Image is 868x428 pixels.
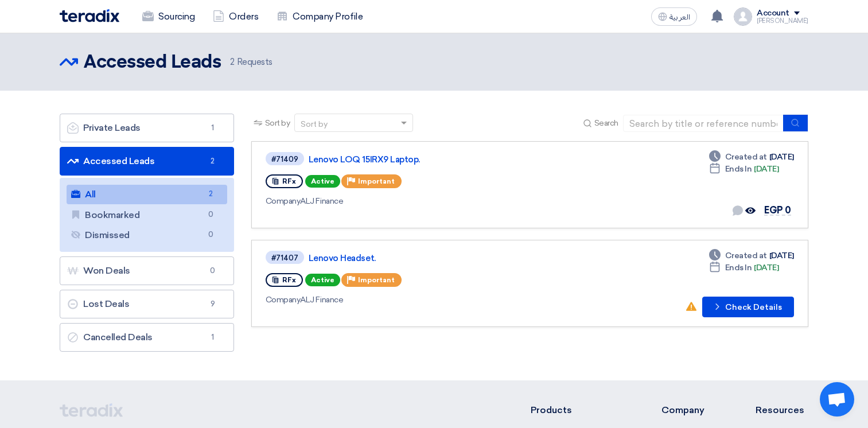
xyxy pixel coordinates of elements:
li: Products [531,403,628,417]
a: Won Deals0 [60,256,234,285]
span: Requests [230,56,273,69]
img: Teradix logo [60,9,119,22]
div: #71409 [271,155,298,163]
span: Company [266,196,301,206]
span: Active [305,175,340,188]
a: Sourcing [133,4,204,29]
button: Check Details [702,297,794,317]
div: #71407 [271,254,298,262]
a: Bookmarked [67,205,227,225]
div: Account [757,9,789,18]
div: [DATE] [709,262,779,274]
a: Dismissed [67,225,227,245]
div: [DATE] [709,250,794,262]
a: Cancelled Deals1 [60,323,234,352]
span: 1 [206,332,220,343]
div: ALJ Finance [266,294,598,306]
div: [DATE] [709,151,794,163]
a: Accessed Leads2 [60,147,234,176]
img: profile_test.png [734,7,752,26]
span: Search [594,117,618,129]
a: Private Leads1 [60,114,234,142]
span: العربية [670,13,690,21]
a: Lenovo LOQ 15IRX9 Laptop. [309,154,595,165]
button: العربية [651,7,697,26]
span: Important [358,276,395,284]
span: Ends In [725,163,752,175]
span: Ends In [725,262,752,274]
li: Company [661,403,721,417]
span: 0 [204,229,218,241]
input: Search by title or reference number [623,115,784,132]
span: 9 [206,298,220,310]
span: RFx [282,177,296,185]
span: 2 [206,155,220,167]
span: 0 [204,209,218,221]
a: Lost Deals9 [60,290,234,318]
span: Created at [725,250,767,262]
div: Sort by [301,118,328,130]
span: Created at [725,151,767,163]
span: 0 [206,265,220,277]
div: Open chat [820,382,854,417]
span: 2 [230,57,235,67]
span: Important [358,177,395,185]
span: Active [305,274,340,286]
a: Orders [204,4,267,29]
span: Company [266,295,301,305]
a: Company Profile [267,4,372,29]
span: EGP 0 [764,205,791,216]
a: Lenovo Headset. [309,253,595,263]
span: 2 [204,188,218,200]
span: 1 [206,122,220,134]
div: [PERSON_NAME] [757,18,808,24]
h2: Accessed Leads [84,51,221,74]
span: RFx [282,276,296,284]
span: Sort by [265,117,290,129]
li: Resources [756,403,808,417]
a: All [67,185,227,204]
div: [DATE] [709,163,779,175]
div: ALJ Finance [266,195,598,207]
